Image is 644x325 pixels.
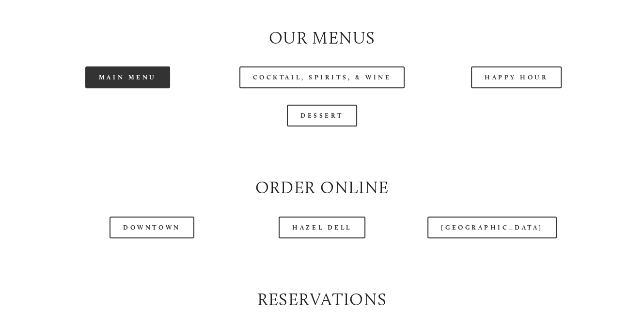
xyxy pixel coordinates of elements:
a: Downtown [110,217,194,238]
h2: Reservations [39,288,606,311]
a: [GEOGRAPHIC_DATA] [427,217,556,238]
a: Cocktail, Spirits, & Wine [239,66,405,88]
a: Hazel Dell [279,217,365,238]
h2: Order Online [39,176,606,200]
a: Main Menu [85,66,170,88]
a: Happy Hour [471,66,562,88]
a: Dessert [287,105,357,126]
